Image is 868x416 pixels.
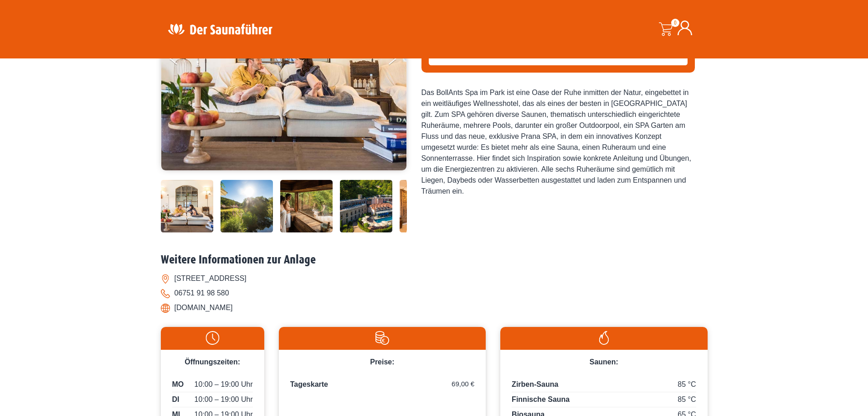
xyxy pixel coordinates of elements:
[161,253,708,267] h2: Weitere Informationen zur Anlage
[505,331,703,345] img: Flamme-weiss.svg
[170,49,193,72] button: Previous
[452,379,474,390] span: 69,00 €
[421,87,695,197] div: Das BollAnts Spa im Park ist eine Oase der Ruhe inmitten der Natur, eingebettet in ein weitläufig...
[185,358,240,366] span: Öffnungszeiten:
[512,380,558,388] span: Zirben-Sauna
[512,395,570,403] span: Finnische Sauna
[172,394,180,405] span: DI
[590,358,618,366] span: Saunen:
[678,394,696,405] span: 85 °C
[195,394,253,405] span: 10:00 – 19:00 Uhr
[161,271,708,286] li: [STREET_ADDRESS]
[172,379,184,390] span: MO
[283,331,481,345] img: Preise-weiss.svg
[165,331,260,345] img: Uhr-weiss.svg
[387,49,410,72] button: Next
[671,19,679,27] span: 0
[370,358,394,366] span: Preise:
[290,379,474,390] p: Tageskarte
[678,379,696,390] span: 85 °C
[195,379,253,390] span: 10:00 – 19:00 Uhr
[161,300,708,315] li: [DOMAIN_NAME]
[161,286,708,300] li: 06751 91 98 580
